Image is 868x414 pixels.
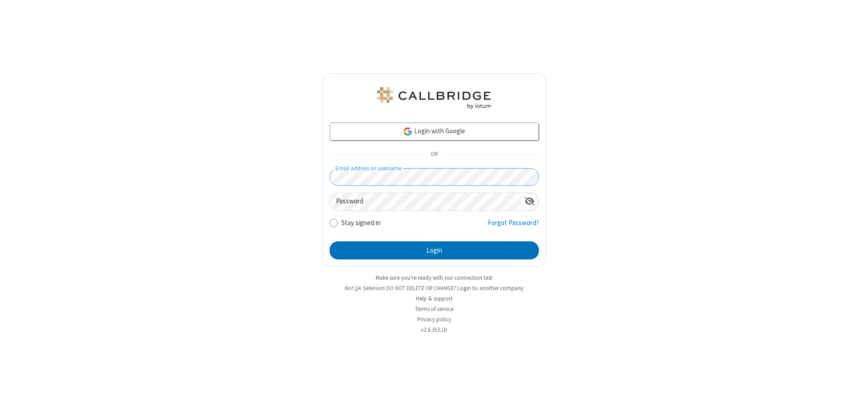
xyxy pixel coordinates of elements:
span: OR [427,148,441,161]
input: Email address or username [330,168,539,186]
a: Privacy policy [417,315,451,323]
a: Terms of service [415,305,453,313]
a: Help & support [416,295,453,302]
button: Login to another company [457,284,524,292]
li: v2.6.353.1b [322,325,546,334]
img: QA Selenium DO NOT DELETE OR CHANGE [375,87,493,109]
a: Forgot Password? [488,218,539,235]
li: Not QA Selenium DO NOT DELETE OR CHANGE? [322,284,546,292]
input: Password [330,193,521,211]
a: Login with Google [330,122,539,141]
a: Make sure you're ready with our connection test [376,274,492,282]
img: google-icon.png [403,127,413,136]
div: Show password [521,193,538,210]
button: Login [330,241,539,259]
label: Stay signed in [341,218,381,228]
